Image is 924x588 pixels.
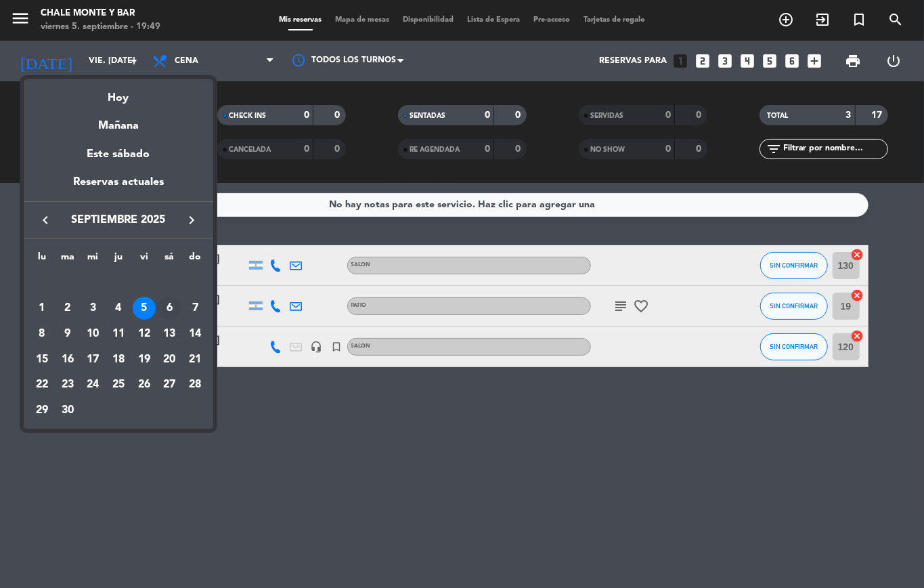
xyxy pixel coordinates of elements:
div: 7 [183,297,206,320]
th: jueves [106,249,131,270]
i: keyboard_arrow_right [183,212,200,228]
td: 23 de septiembre de 2025 [55,372,81,398]
div: 5 [133,297,156,320]
th: martes [55,249,81,270]
div: 26 [133,373,156,396]
div: 10 [81,322,104,345]
div: 16 [56,348,79,371]
div: Reservas actuales [24,173,213,201]
th: miércoles [80,249,106,270]
td: 11 de septiembre de 2025 [106,321,131,347]
button: keyboard_arrow_left [33,211,58,229]
th: sábado [157,249,183,270]
div: 30 [56,399,79,422]
div: 27 [158,373,181,396]
div: 19 [133,348,156,371]
td: 29 de septiembre de 2025 [29,398,55,423]
td: 6 de septiembre de 2025 [157,295,183,321]
div: 11 [107,322,130,345]
div: 6 [158,297,181,320]
td: 2 de septiembre de 2025 [55,295,81,321]
span: septiembre 2025 [58,211,179,229]
td: 19 de septiembre de 2025 [131,347,157,373]
div: 25 [107,373,130,396]
td: 16 de septiembre de 2025 [55,347,81,373]
div: 8 [30,322,53,345]
td: 9 de septiembre de 2025 [55,321,81,347]
div: 17 [81,348,104,371]
td: 27 de septiembre de 2025 [157,372,183,398]
td: 18 de septiembre de 2025 [106,347,131,373]
th: viernes [131,249,157,270]
div: 23 [56,373,79,396]
th: lunes [29,249,55,270]
td: 28 de septiembre de 2025 [182,372,208,398]
div: 2 [56,297,79,320]
td: 24 de septiembre de 2025 [80,372,106,398]
td: 10 de septiembre de 2025 [80,321,106,347]
td: 14 de septiembre de 2025 [182,321,208,347]
div: 20 [158,348,181,371]
td: 22 de septiembre de 2025 [29,372,55,398]
td: 26 de septiembre de 2025 [131,372,157,398]
div: 14 [183,322,206,345]
td: 4 de septiembre de 2025 [106,295,131,321]
th: domingo [182,249,208,270]
td: 3 de septiembre de 2025 [80,295,106,321]
td: 17 de septiembre de 2025 [80,347,106,373]
td: 7 de septiembre de 2025 [182,295,208,321]
div: 13 [158,322,181,345]
div: 1 [30,297,53,320]
div: 22 [30,373,53,396]
td: 5 de septiembre de 2025 [131,295,157,321]
div: 15 [30,348,53,371]
div: 3 [81,297,104,320]
div: 4 [107,297,130,320]
div: 21 [183,348,206,371]
div: 9 [56,322,79,345]
div: 24 [81,373,104,396]
div: 18 [107,348,130,371]
td: 20 de septiembre de 2025 [157,347,183,373]
td: 25 de septiembre de 2025 [106,372,131,398]
div: 29 [30,399,53,422]
div: Este sábado [24,135,213,173]
td: SEP. [29,270,208,296]
td: 13 de septiembre de 2025 [157,321,183,347]
td: 8 de septiembre de 2025 [29,321,55,347]
td: 1 de septiembre de 2025 [29,295,55,321]
button: keyboard_arrow_right [179,211,204,229]
div: 12 [133,322,156,345]
td: 30 de septiembre de 2025 [55,398,81,423]
td: 12 de septiembre de 2025 [131,321,157,347]
div: 28 [183,373,206,396]
td: 21 de septiembre de 2025 [182,347,208,373]
td: 15 de septiembre de 2025 [29,347,55,373]
div: Mañana [24,107,213,135]
div: Hoy [24,79,213,107]
i: keyboard_arrow_left [37,212,53,228]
